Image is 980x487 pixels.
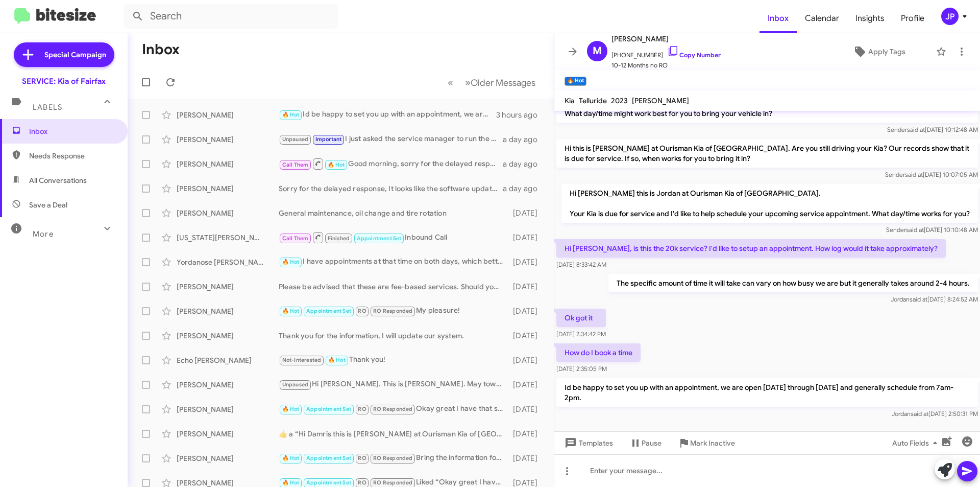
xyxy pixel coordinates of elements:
a: Inbox [759,4,797,33]
p: Hi [PERSON_NAME] this is Jordan at Ourisman Kia of [GEOGRAPHIC_DATA]. Your Kia is due for service... [561,184,978,223]
button: Pause [621,434,670,452]
div: [DATE] [508,453,546,463]
h1: Inbox [142,41,180,58]
a: Special Campaign [14,42,114,67]
div: [PERSON_NAME] [177,134,279,145]
div: [PERSON_NAME] [177,331,279,341]
div: [DATE] [508,404,546,414]
span: RO [358,406,366,412]
span: 🔥 Hot [282,259,300,265]
div: [DATE] [508,208,546,218]
button: Next [459,72,542,93]
span: Call Them [282,235,309,242]
span: » [465,76,471,89]
div: a day ago [503,159,546,169]
span: [DATE] 2:35:05 PM [556,365,607,373]
span: said at [910,295,927,303]
div: Bring the information for it just in case but the maintenance plan should be attached to your vin... [279,452,508,464]
div: [PERSON_NAME] [177,183,279,194]
span: Appointment Set [306,406,351,412]
nav: Page navigation example [442,72,542,93]
span: RO [358,455,366,461]
span: Jordan [DATE] 8:24:52 AM [891,295,978,303]
button: JP [933,8,969,25]
div: Yordanose [PERSON_NAME] [177,257,279,267]
div: ​👍​ a “ Hi Damris this is [PERSON_NAME] at Ourisman Kia of [GEOGRAPHIC_DATA]. I just wanted to ch... [279,429,508,439]
button: Previous [442,72,459,93]
div: 3 hours ago [496,110,546,120]
div: [DATE] [508,282,546,292]
small: 🔥 Hot [565,77,586,86]
span: RO Responded [373,455,412,461]
div: a day ago [503,183,546,194]
span: Important [315,136,342,143]
div: [PERSON_NAME] [177,380,279,390]
span: Special Campaign [44,50,106,60]
div: [DATE] [508,331,546,341]
span: RO [358,479,366,486]
span: Kia [565,96,575,105]
div: Echo [PERSON_NAME] [177,355,279,365]
span: Unpaused [282,381,309,388]
div: [DATE] [508,233,546,243]
div: Good morning, sorry for the delayed response, I saw that you called in, did someone help you or d... [279,157,503,170]
a: Copy Number [667,51,721,59]
a: Calendar [797,4,847,33]
div: [PERSON_NAME] [177,282,279,292]
span: Appointment Set [306,308,351,314]
span: Jordan [DATE] 2:50:31 PM [892,410,978,418]
a: Insights [847,4,893,33]
p: Ok got it [556,309,606,327]
span: Telluride [579,96,607,105]
div: I just asked the service manager to run the vin n umber for potential recalls and he advised me t... [279,133,503,145]
button: Mark Inactive [670,434,743,452]
span: Appointment Set [306,455,351,461]
div: My pleasure! [279,305,508,317]
span: Pause [642,434,661,452]
span: Older Messages [471,77,535,88]
span: Sender [DATE] 10:07:05 AM [885,171,978,178]
span: RO Responded [373,406,412,412]
span: Inbox [29,126,116,136]
span: Appointment Set [357,235,402,242]
div: JP [941,8,959,25]
span: Not-Interested [282,357,322,363]
p: The specific amount of time it will take can vary on how busy we are but it generally takes aroun... [608,274,978,292]
span: Finished [328,235,350,242]
span: 🔥 Hot [328,357,346,363]
div: [PERSON_NAME] [177,110,279,120]
div: a day ago [503,134,546,145]
div: Please be advised that these are fee-based services. Should you require further details regarding... [279,282,508,292]
button: Templates [554,434,621,452]
div: Sorry for the delayed response, It looks like the software update is the only open recall at the ... [279,183,503,194]
span: All Conversations [29,175,87,185]
span: RO Responded [373,308,412,314]
div: [US_STATE][PERSON_NAME] [177,233,279,243]
span: RO Responded [373,479,412,486]
span: 2023 [611,96,628,105]
span: Call Them [282,161,309,168]
span: [PHONE_NUMBER] [611,45,721,60]
span: Save a Deal [29,200,67,210]
button: Auto Fields [884,434,949,452]
span: said at [906,226,924,234]
p: Hi this is [PERSON_NAME] at Ourisman Kia of [GEOGRAPHIC_DATA]. Are you still driving your Kia? Ou... [556,139,978,168]
span: Sender [DATE] 10:12:48 AM [887,126,978,133]
span: said at [907,126,925,133]
span: Appointment Set [306,479,351,486]
div: [PERSON_NAME] [177,453,279,463]
span: More [33,229,54,239]
span: 🔥 Hot [282,308,300,314]
span: 🔥 Hot [282,479,300,486]
div: Hi [PERSON_NAME]. This is [PERSON_NAME]. May towards the end of the month. [279,379,508,390]
span: « [448,76,453,89]
div: [DATE] [508,355,546,365]
div: Okay great I have that scheduled for you! [279,403,508,415]
div: [PERSON_NAME] [177,208,279,218]
span: [PERSON_NAME] [632,96,689,105]
span: Templates [562,434,613,452]
span: [DATE] 8:33:42 AM [556,261,606,268]
span: Mark Inactive [690,434,735,452]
